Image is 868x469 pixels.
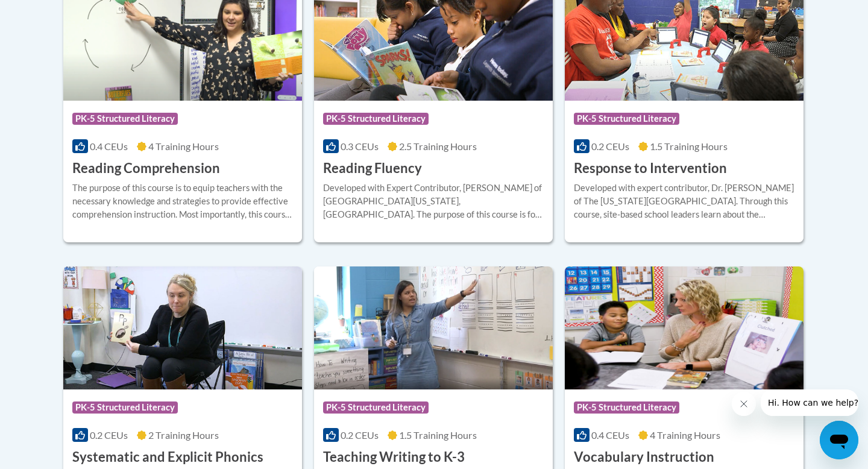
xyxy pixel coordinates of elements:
[148,429,219,441] span: 2 Training Hours
[650,140,728,152] span: 1.5 Training Hours
[90,429,128,441] span: 0.2 CEUs
[314,266,553,389] img: Course Logo
[732,392,756,416] iframe: Close message
[63,266,302,389] img: Course Logo
[72,181,293,221] div: The purpose of this course is to equip teachers with the necessary knowledge and strategies to pr...
[341,429,379,441] span: 0.2 CEUs
[574,401,679,414] span: PK-5 Structured Literacy
[72,113,178,125] span: PK-5 Structured Literacy
[90,140,128,152] span: 0.4 CEUs
[650,429,720,441] span: 4 Training Hours
[72,159,220,178] h3: Reading Comprehension
[148,140,219,152] span: 4 Training Hours
[341,140,379,152] span: 0.3 CEUs
[565,266,804,389] img: Course Logo
[574,181,794,221] div: Developed with expert contributor, Dr. [PERSON_NAME] of The [US_STATE][GEOGRAPHIC_DATA]. Through ...
[323,448,465,467] h3: Teaching Writing to K-3
[399,140,477,152] span: 2.5 Training Hours
[574,113,679,125] span: PK-5 Structured Literacy
[820,421,858,459] iframe: Button to launch messaging window
[399,429,477,441] span: 1.5 Training Hours
[574,448,714,467] h3: Vocabulary Instruction
[323,401,429,414] span: PK-5 Structured Literacy
[591,140,629,152] span: 0.2 CEUs
[323,181,544,221] div: Developed with Expert Contributor, [PERSON_NAME] of [GEOGRAPHIC_DATA][US_STATE], [GEOGRAPHIC_DATA...
[72,401,178,414] span: PK-5 Structured Literacy
[591,429,629,441] span: 0.4 CEUs
[323,113,429,125] span: PK-5 Structured Literacy
[761,389,858,416] iframe: Message from company
[574,159,727,178] h3: Response to Intervention
[323,159,422,178] h3: Reading Fluency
